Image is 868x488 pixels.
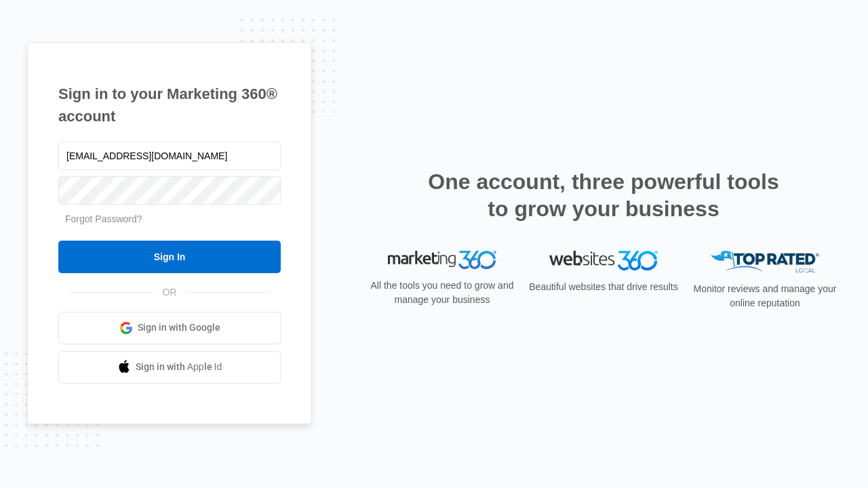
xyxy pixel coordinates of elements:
[136,360,222,374] span: Sign in with Apple Id
[689,282,841,310] p: Monitor reviews and manage your online reputation
[58,142,281,170] input: Email
[388,251,496,270] img: Marketing 360
[58,241,281,273] input: Sign In
[138,321,220,335] span: Sign in with Google
[58,83,281,127] h1: Sign in to your Marketing 360® account
[424,168,783,222] h2: One account, three powerful tools to grow your business
[528,280,679,294] p: Beautiful websites that drive results
[549,251,658,270] img: Websites 360
[58,312,281,344] a: Sign in with Google
[153,285,186,300] span: OR
[58,351,281,384] a: Sign in with Apple Id
[711,251,819,273] img: Top Rated Local
[65,213,142,224] a: Forgot Password?
[366,279,518,307] p: All the tools you need to grow and manage your business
